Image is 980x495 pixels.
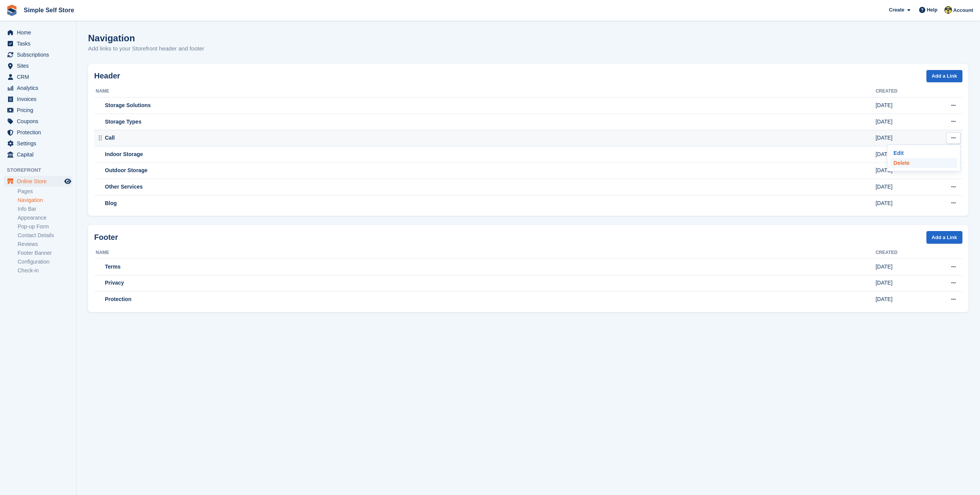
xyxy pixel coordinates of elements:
p: Add links to your Storefront header and footer [88,44,204,53]
div: Protection [96,295,875,303]
td: [DATE] [875,195,926,211]
a: Add a Link [926,231,962,244]
a: menu [4,83,72,93]
a: Info Bar [18,205,72,213]
div: Outdoor Storage [96,166,875,174]
h1: Navigation [88,33,135,43]
a: menu [4,60,72,71]
a: menu [4,138,72,149]
span: Online Store [17,176,63,187]
a: Delete [890,158,957,168]
a: Contact Details [18,232,72,239]
a: Check-in [18,267,72,274]
span: Analytics [17,83,63,93]
td: [DATE] [875,179,926,195]
a: menu [4,94,72,104]
a: Pop-up Form [18,223,72,230]
td: [DATE] [875,98,926,114]
a: menu [4,72,72,82]
span: Pricing [17,105,63,116]
span: Sites [17,60,63,71]
span: Create [889,6,904,14]
a: Navigation [18,197,72,204]
div: Storage Types [96,118,875,126]
a: menu [4,105,72,116]
a: menu [4,27,72,38]
a: Footer Banner [18,249,72,257]
span: CRM [17,72,63,82]
a: Preview store [63,177,72,186]
th: Name [94,247,875,259]
a: Simple Self Store [21,4,77,16]
a: menu [4,149,72,160]
a: Edit [890,148,957,158]
div: Indoor Storage [96,150,875,158]
div: Blog [96,199,875,207]
div: Call [96,134,875,142]
div: Terms [96,263,875,271]
td: [DATE] [875,163,926,179]
span: Invoices [17,94,63,104]
a: Appearance [18,214,72,221]
span: Tasks [17,38,63,49]
div: Storage Solutions [96,101,875,109]
a: Configuration [18,258,72,265]
a: Pages [18,188,72,195]
th: Created [875,85,926,98]
a: Add a Link [926,70,962,83]
div: Other Services [96,183,875,191]
img: Martin - fatBuzz [944,6,952,14]
span: Subscriptions [17,49,63,60]
strong: Header [94,72,120,80]
a: Reviews [18,241,72,248]
th: Created [875,247,926,259]
span: Account [953,7,973,14]
td: [DATE] [875,275,926,291]
a: menu [4,49,72,60]
span: Capital [17,149,63,160]
a: menu [4,38,72,49]
span: Protection [17,127,63,138]
span: Home [17,27,63,38]
span: Coupons [17,116,63,127]
span: Settings [17,138,63,149]
div: Privacy [96,279,875,287]
span: Storefront [7,166,76,174]
td: [DATE] [875,146,926,163]
td: [DATE] [875,291,926,308]
td: [DATE] [875,259,926,275]
th: Name [94,85,875,98]
td: [DATE] [875,114,926,130]
a: menu [4,127,72,138]
span: Help [927,6,938,14]
img: stora-icon-8386f47178a22dfd0bd8f6a31ec36ba5ce8667c1dd55bd0f319d3a0aa187defe.svg [6,5,18,16]
a: menu [4,176,72,187]
td: [DATE] [875,130,926,147]
strong: Footer [94,233,118,241]
a: menu [4,116,72,127]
